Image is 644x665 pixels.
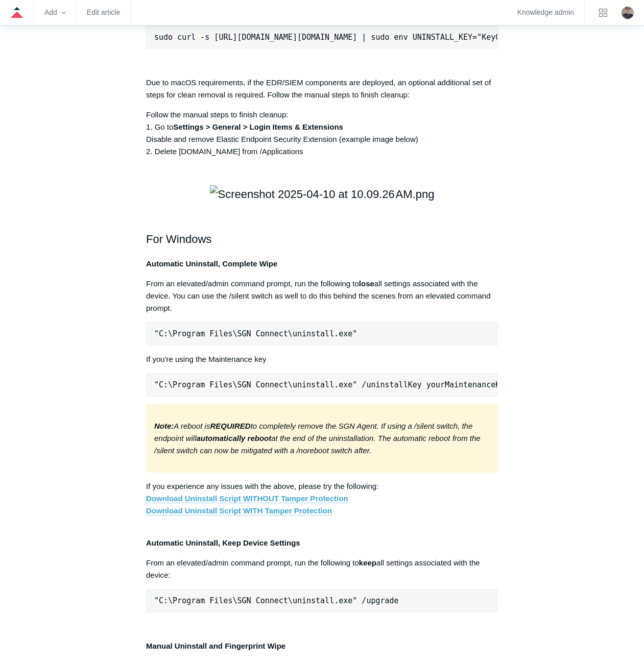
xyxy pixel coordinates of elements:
[173,122,343,131] strong: Settings > General > Login Items & Extensions
[87,10,120,15] a: Edit article
[622,7,634,19] img: user avatar
[146,212,498,248] h2: For Windows
[146,373,498,397] pre: "C:\Program Files\SGN Connect\uninstall.exe" /uninstallKey yourMaintenanceKeyHere
[197,434,272,442] strong: automatically reboot
[622,7,634,19] zd-hc-trigger: Click your profile icon to open the profile menu
[146,558,480,579] span: From an elevated/admin command prompt, run the following to all settings associated with the device:
[359,279,374,288] strong: lose
[146,353,498,365] p: If you're using the Maintenance key
[210,422,250,430] strong: REQUIRED
[44,10,66,15] zd-hc-trigger: Add
[146,506,332,515] a: Download Uninstall Script WITH Tamper Protection
[154,596,399,605] span: "C:\Program Files\SGN Connect\uninstall.exe" /upgrade
[146,538,300,547] strong: Automatic Uninstall, Keep Device Settings
[146,26,498,49] pre: sudo curl -s [URL][DOMAIN_NAME][DOMAIN_NAME] | sudo env UNINSTALL_KEY="KeyGoesHere" bash -s -- -f
[146,642,285,650] strong: Manual Uninstall and Fingerprint Wipe
[146,77,498,101] p: Due to macOS requirements, if the EDR/SIEM components are deployed, an optional additional set of...
[146,109,498,158] p: Follow the manual steps to finish cleanup: 1. Go to Disable and remove Elastic Endpoint Security ...
[146,480,498,517] p: If you experience any issues with the above, please try the following:
[359,558,376,567] strong: keep
[146,494,348,503] a: Download Uninstall Script WITHOUT Tamper Protection
[154,422,174,430] strong: Note:
[146,279,491,312] span: From an elevated/admin command prompt, run the following to all settings associated with the devi...
[154,329,357,338] span: "C:\Program Files\SGN Connect\uninstall.exe"
[146,259,277,268] strong: Automatic Uninstall, Complete Wipe
[517,10,574,15] a: Knowledge admin
[210,185,435,203] img: Screenshot 2025-04-10 at 10.09.26 AM.png
[154,422,481,455] em: A reboot is to completely remove the SGN Agent. If using a /silent switch, the endpoint will at t...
